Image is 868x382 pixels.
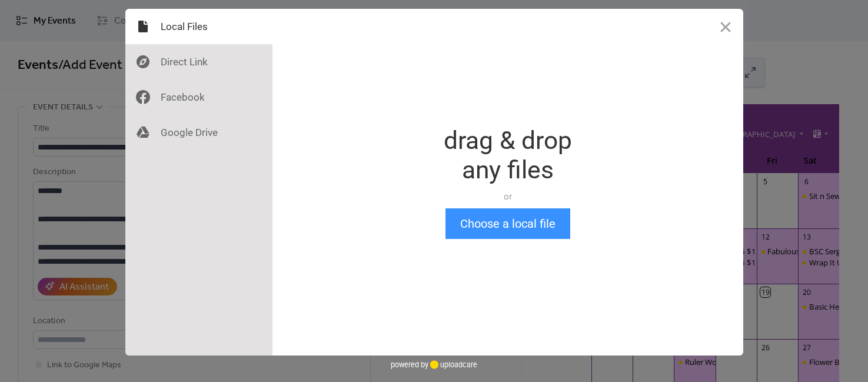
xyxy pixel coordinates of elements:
[428,360,477,369] a: uploadcare
[708,9,743,44] button: Close
[125,79,272,115] div: Facebook
[125,115,272,150] div: Google Drive
[444,126,572,185] div: drag & drop any files
[391,356,477,373] div: powered by
[444,191,572,202] div: or
[445,208,570,239] button: Choose a local file
[125,44,272,79] div: Direct Link
[125,9,272,44] div: Local Files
